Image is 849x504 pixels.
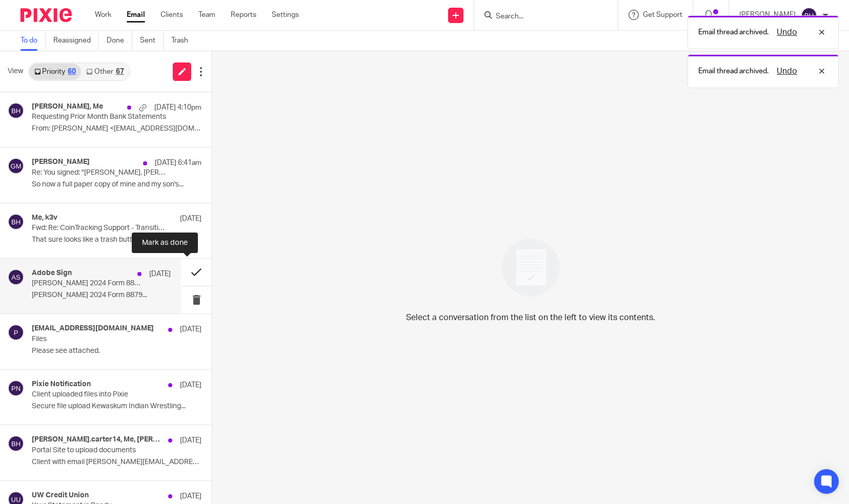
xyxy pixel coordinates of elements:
h4: UW Credit Union [32,491,89,500]
a: Work [95,10,111,20]
p: Client uploaded files into Pixie [32,390,168,399]
img: svg%3E [8,102,24,119]
p: [DATE] [180,380,201,390]
a: Settings [272,10,299,20]
h4: [PERSON_NAME] [32,158,90,166]
p: Requesting Prior Month Bank Statements [32,113,168,121]
img: svg%3E [8,380,24,396]
p: [PERSON_NAME] 2024 Form 8879... [32,291,171,300]
p: [DATE] [180,324,201,334]
h4: [PERSON_NAME], Me [32,102,103,111]
p: Files [32,335,168,344]
a: Trash [171,31,196,51]
div: 60 [68,68,76,75]
a: Reports [231,10,256,20]
h4: Pixie Notification [32,380,91,389]
img: Pixie [21,8,72,22]
img: svg%3E [8,324,24,341]
div: 67 [116,68,124,75]
p: That sure looks like a trash button!... [32,236,201,244]
p: Email thread archived. [698,66,769,76]
p: From: [PERSON_NAME] <[EMAIL_ADDRESS][DOMAIN_NAME]>... [32,124,201,133]
p: [DATE] [180,435,201,446]
p: Fwd: Re: CoinTracking Support - Transitioning Clients from Corporate to Individual Plans [32,224,168,233]
p: [DATE] [180,214,201,224]
a: To do [21,31,46,51]
h4: Me, k3v [32,214,57,222]
img: svg%3E [8,158,24,174]
p: So now a full paper copy of mine and my son's... [32,180,201,189]
a: Email [127,10,145,20]
a: Done [107,31,132,51]
img: svg%3E [8,435,24,452]
img: image [495,232,567,303]
p: [PERSON_NAME] 2024 Form 8879 between Taxanator, LLC and [PERSON_NAME] V is Signed and Filed! [32,279,143,288]
p: Please see attached. [32,347,201,355]
p: [DATE] 4:10pm [154,102,201,113]
p: Portal Site to upload documents [32,446,168,455]
a: Sent [140,31,164,51]
p: [DATE] [180,491,201,501]
p: [DATE] [149,269,171,279]
img: svg%3E [8,214,24,230]
span: View [8,66,23,77]
p: Re: You signed: "[PERSON_NAME], [PERSON_NAME] 2024 Revised 8879" [32,169,168,177]
p: Select a conversation from the list on the left to view its contents. [406,311,655,324]
a: Priority60 [29,64,81,80]
a: Other67 [81,64,129,80]
a: Team [198,10,215,20]
p: Email thread archived. [698,27,769,37]
a: Reassigned [53,31,99,51]
img: svg%3E [801,7,817,24]
h4: [EMAIL_ADDRESS][DOMAIN_NAME] [32,324,154,333]
img: svg%3E [8,269,24,285]
p: Secure file upload Kewaskum Indian Wrestling... [32,402,201,411]
a: Clients [160,10,183,20]
p: [DATE] 6:41am [155,158,201,168]
h4: Adobe Sign [32,269,72,278]
button: Undo [774,65,800,77]
p: Client with email [PERSON_NAME][EMAIL_ADDRESS][DOMAIN_NAME]... [32,458,201,467]
button: Undo [774,26,800,38]
h4: [PERSON_NAME].carter14, Me, [PERSON_NAME] [32,435,163,444]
